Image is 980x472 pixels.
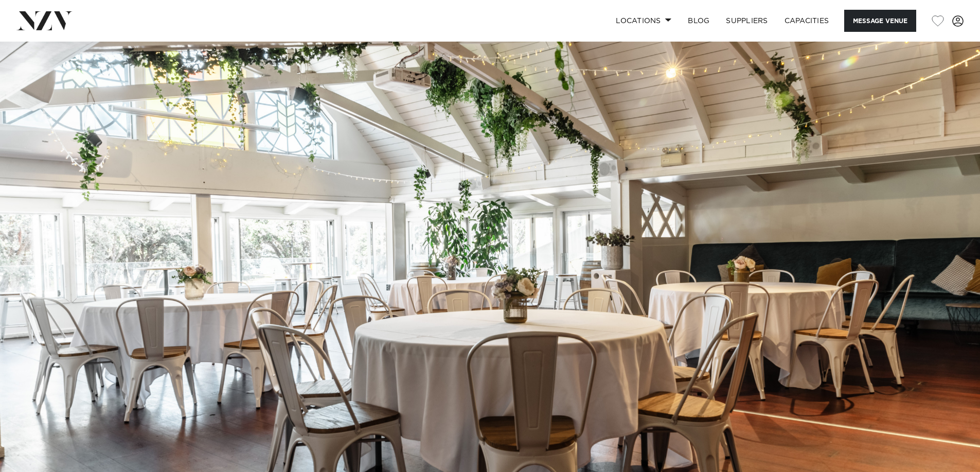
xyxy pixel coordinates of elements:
[844,10,916,32] button: Message Venue
[16,11,73,30] img: nzv-logo.png
[718,10,776,32] a: SUPPLIERS
[776,10,838,32] a: Capacities
[680,10,718,32] a: BLOG
[608,10,680,32] a: Locations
